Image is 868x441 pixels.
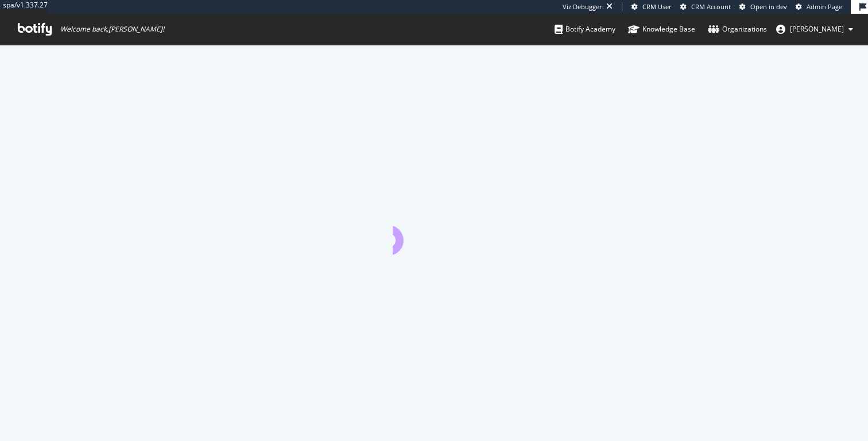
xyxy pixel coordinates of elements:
span: Thomas Grange [790,24,844,34]
span: Welcome back, [PERSON_NAME] ! [60,25,164,34]
span: Open in dev [750,2,787,11]
div: Knowledge Base [628,24,695,35]
a: Organizations [708,14,767,45]
div: animation [393,213,475,255]
a: Knowledge Base [628,14,695,45]
button: [PERSON_NAME] [767,20,862,38]
span: CRM Account [691,2,731,11]
a: CRM Account [680,2,731,11]
span: Admin Page [807,2,842,11]
a: Admin Page [796,2,842,11]
div: Viz Debugger: [563,2,604,11]
a: Open in dev [739,2,787,11]
a: Botify Academy [555,14,615,45]
div: Botify Academy [555,24,615,35]
span: CRM User [642,2,672,11]
a: CRM User [631,2,672,11]
div: Organizations [708,24,767,35]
